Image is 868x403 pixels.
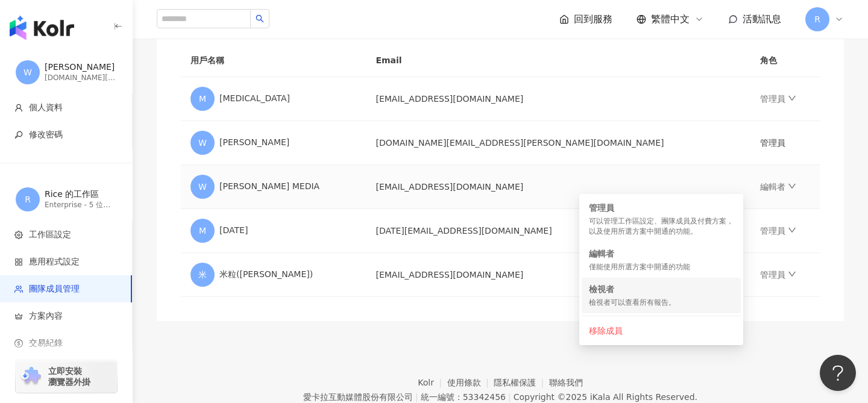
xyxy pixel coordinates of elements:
span: down [788,94,796,102]
td: [EMAIL_ADDRESS][DOMAIN_NAME] [366,253,750,297]
span: 方案內容 [29,310,63,322]
div: 檢視者 [589,283,734,295]
a: 管理員 [760,270,796,280]
th: Email [366,44,750,77]
div: 管理員 [589,202,734,214]
span: key [14,131,23,139]
span: W [198,136,207,149]
span: user [14,104,23,112]
div: [PERSON_NAME] [190,131,356,155]
span: 個人資料 [29,102,63,114]
span: 團隊成員管理 [29,283,80,295]
div: [PERSON_NAME] [45,61,117,73]
span: 回到服務 [574,13,612,26]
span: W [24,66,32,79]
a: 回到服務 [559,13,612,26]
span: W [198,180,207,193]
div: 檢視者可以查看所有報告。 [589,298,734,308]
a: 管理員 [760,226,796,236]
span: down [788,270,796,278]
span: | [415,392,418,402]
div: 僅能使用所選方案中開通的功能 [589,262,734,272]
iframe: Help Scout Beacon - Open [820,355,856,391]
div: 愛卡拉互動媒體股份有限公司 [303,392,413,402]
span: 米 [198,268,207,281]
span: M [199,224,206,237]
span: 修改密碼 [29,129,63,141]
td: [DATE][EMAIL_ADDRESS][DOMAIN_NAME] [366,209,750,253]
span: 立即安裝 瀏覽器外掛 [48,366,90,387]
td: 管理員 [750,121,820,165]
span: 活動訊息 [743,13,781,25]
td: [DOMAIN_NAME][EMAIL_ADDRESS][PERSON_NAME][DOMAIN_NAME] [366,121,750,165]
a: 管理員 [760,94,796,104]
div: [MEDICAL_DATA] [190,87,356,111]
td: [EMAIL_ADDRESS][DOMAIN_NAME] [366,165,750,209]
span: 繁體中文 [651,13,690,26]
span: R [25,193,31,206]
span: | [508,392,511,402]
a: iKala [590,392,611,402]
div: 統一編號：53342456 [421,392,506,402]
span: down [788,226,796,234]
div: [PERSON_NAME] MEDIA [190,175,356,199]
div: Copyright © 2025 All Rights Reserved. [514,392,697,402]
img: chrome extension [19,367,43,386]
th: 角色 [750,44,820,77]
div: 可以管理工作區設定、團隊成員及付費方案，以及使用所選方案中開通的功能。 [589,216,734,237]
th: 用戶名稱 [181,44,366,77]
div: [DOMAIN_NAME][EMAIL_ADDRESS][PERSON_NAME][DOMAIN_NAME] [45,73,117,83]
a: 聯絡我們 [549,378,583,387]
div: 移除成員 [589,324,734,337]
div: 米粒([PERSON_NAME]) [190,263,356,287]
div: 編輯者 [589,248,734,260]
span: 應用程式設定 [29,256,80,268]
td: [EMAIL_ADDRESS][DOMAIN_NAME] [366,77,750,121]
div: Rice 的工作區 [45,189,117,201]
div: Enterprise - 5 位成員 [45,200,117,210]
a: chrome extension立即安裝 瀏覽器外掛 [16,360,117,393]
span: M [199,92,206,105]
span: 工作區設定 [29,229,71,241]
a: 使用條款 [447,378,494,387]
img: logo [10,16,74,40]
a: 隱私權保護 [494,378,549,387]
a: Kolr [418,378,447,387]
span: search [256,14,264,23]
a: 編輯者 [760,182,796,192]
div: [DATE] [190,219,356,243]
span: down [788,182,796,190]
span: appstore [14,258,23,266]
span: R [814,13,820,26]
